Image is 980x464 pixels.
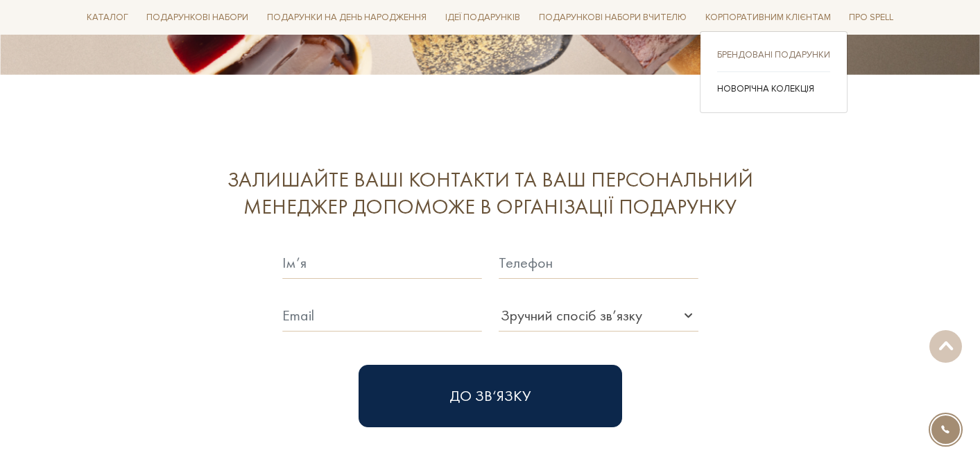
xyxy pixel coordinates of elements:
[282,247,482,279] input: Ім’я
[359,365,622,427] button: До зв‘язку
[501,304,642,327] div: Зручний спосіб зв’язку
[141,7,254,28] a: Подарункові набори
[717,83,830,95] a: Новорічна колекція
[261,7,432,28] a: Подарунки на День народження
[499,247,698,279] input: Телефон
[533,6,692,29] a: Подарункові набори Вчителю
[843,7,899,28] a: Про Spell
[700,7,836,28] a: Корпоративним клієнтам
[171,166,809,221] div: Залишайте ваші контакти та ваш персональний менеджер допоможе в організації подарунку
[717,49,830,61] a: Брендовані подарунки
[81,7,134,28] a: Каталог
[440,7,526,28] a: Ідеї подарунків
[700,31,848,112] div: Каталог
[282,300,482,332] input: Email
